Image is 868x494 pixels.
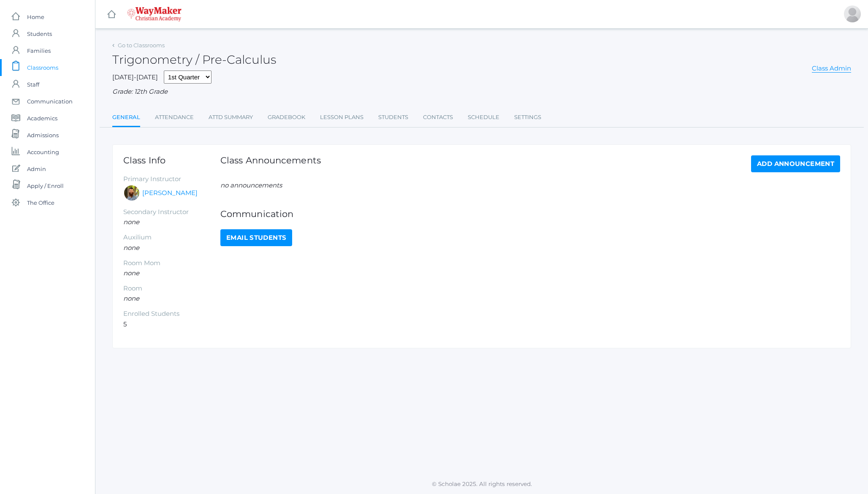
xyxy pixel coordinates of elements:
[112,73,158,81] span: [DATE]-[DATE]
[27,127,59,144] span: Admissions
[27,59,58,76] span: Classrooms
[220,209,840,219] h1: Communication
[123,155,220,165] h1: Class Info
[123,209,220,216] h5: Secondary Instructor
[112,53,276,66] h2: Trigonometry / Pre-Calculus
[844,5,861,22] div: Jason Roberts
[220,181,282,189] em: no announcements
[123,185,140,201] div: Matthew Hjelm
[220,229,292,246] a: Email Students
[209,109,253,126] a: Attd Summary
[27,8,44,25] span: Home
[123,218,139,226] em: none
[268,109,305,126] a: Gradebook
[27,93,73,110] span: Communication
[220,155,321,170] h1: Class Announcements
[123,294,139,302] em: none
[468,109,499,126] a: Schedule
[27,194,54,211] span: The Office
[123,176,220,183] h5: Primary Instructor
[27,144,59,160] span: Accounting
[123,320,220,329] li: 5
[155,109,194,126] a: Attendance
[812,64,851,73] a: Class Admin
[27,160,46,177] span: Admin
[27,42,51,59] span: Families
[95,480,868,488] p: © Scholae 2025. All rights reserved.
[751,155,840,172] a: Add Announcement
[423,109,453,126] a: Contacts
[142,188,198,198] a: [PERSON_NAME]
[112,109,140,127] a: General
[27,76,39,93] span: Staff
[123,244,139,252] em: none
[123,269,139,277] em: none
[123,310,220,318] h5: Enrolled Students
[514,109,541,126] a: Settings
[378,109,408,126] a: Students
[27,25,52,42] span: Students
[320,109,363,126] a: Lesson Plans
[123,260,220,267] h5: Room Mom
[123,285,220,292] h5: Room
[127,7,182,22] img: 4_waymaker-logo-stack-white.png
[118,42,165,49] a: Go to Classrooms
[123,234,220,241] h5: Auxilium
[27,110,57,127] span: Academics
[112,87,851,97] div: Grade: 12th Grade
[27,177,64,194] span: Apply / Enroll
